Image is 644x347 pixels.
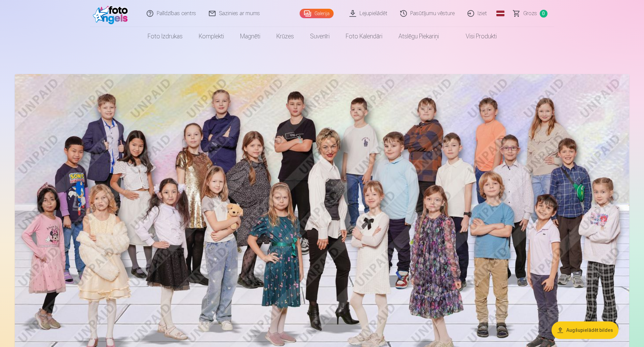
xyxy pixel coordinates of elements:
a: Krūzes [268,27,302,46]
a: Atslēgu piekariņi [390,27,447,46]
a: Visi produkti [447,27,505,46]
a: Suvenīri [302,27,338,46]
a: Komplekti [191,27,232,46]
span: 0 [540,10,547,18]
a: Foto kalendāri [338,27,390,46]
span: Grozs [523,9,537,18]
img: /fa4 [93,3,131,24]
button: Augšupielādēt bildes [552,321,618,339]
a: Foto izdrukas [140,27,191,46]
a: Galerija [300,9,334,18]
a: Magnēti [232,27,268,46]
